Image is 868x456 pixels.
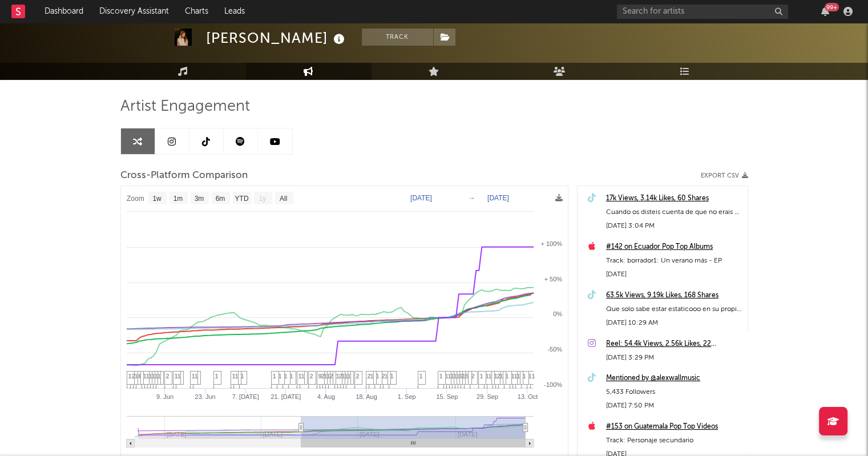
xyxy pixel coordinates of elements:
[215,373,219,380] span: 1
[506,373,509,380] span: 1
[487,194,509,202] text: [DATE]
[606,372,742,385] a: Mentioned by @alexwallmusic
[390,373,394,380] span: 1
[606,420,742,434] a: #153 on Guatemala Pop Top Videos
[273,373,276,380] span: 1
[617,5,788,19] input: Search for artists
[284,373,288,380] span: 1
[146,373,150,380] span: 1
[606,219,742,233] div: [DATE] 3:04 PM
[132,373,135,380] span: 2
[419,373,423,380] span: 1
[279,195,286,203] text: All
[606,351,742,365] div: [DATE] 3:29 PM
[348,373,351,380] span: 1
[241,373,244,380] span: 1
[177,373,181,380] span: 1
[825,3,839,11] div: 99 +
[606,385,742,399] div: 5,433 Followers
[232,373,236,380] span: 1
[135,373,138,380] span: 1
[500,373,503,380] span: 1
[532,373,535,380] span: 1
[127,195,144,203] text: Zoom
[356,373,360,380] span: 2
[553,310,562,317] text: 0%
[547,346,562,353] text: -50%
[445,373,449,380] span: 1
[517,393,537,400] text: 13. Oct
[192,373,195,380] span: 1
[342,373,345,380] span: 1
[330,373,333,380] span: 2
[410,194,432,202] text: [DATE]
[173,195,183,203] text: 1m
[439,373,443,380] span: 1
[514,373,518,380] span: 1
[606,434,742,447] div: Track: Personaje secundario
[606,254,742,268] div: Track: borrador1: Un verano más - EP
[606,268,742,281] div: [DATE]
[156,393,173,400] text: 9. Jun
[370,373,374,380] span: 1
[459,373,463,380] span: 6
[152,373,155,380] span: 1
[195,393,215,400] text: 23. Jun
[310,373,313,380] span: 2
[235,195,248,203] text: YTD
[494,373,498,380] span: 1
[345,373,348,380] span: 1
[606,192,742,205] a: 17k Views, 3.14k Likes, 60 Shares
[544,276,562,283] text: + 50%
[606,399,742,413] div: [DATE] 7:50 PM
[480,373,483,380] span: 1
[317,393,334,400] text: 4. Aug
[385,373,388,380] span: 1
[356,393,377,400] text: 18. Aug
[511,373,515,380] span: 1
[448,373,451,380] span: 1
[382,373,385,380] span: 2
[324,373,328,380] span: 1
[362,29,433,46] button: Track
[235,373,239,380] span: 1
[397,393,415,400] text: 1. Sep
[278,373,282,380] span: 1
[606,337,742,351] div: Reel: 54.4k Views, 2.56k Likes, 22 Comments
[138,373,141,380] span: 4
[606,289,742,302] div: 63.5k Views, 9.19k Likes, 168 Shares
[290,373,293,380] span: 1
[469,194,475,202] text: →
[271,393,301,400] text: 21. [DATE]
[327,373,330,380] span: 1
[457,373,460,380] span: 1
[606,240,742,254] a: #142 on Ecuador Pop Top Albums
[376,373,380,380] span: 1
[466,373,469,380] span: 5
[436,393,458,400] text: 15. Sep
[486,373,489,380] span: 1
[606,302,742,316] div: Que solo sabe estar estaticooo en su propio [PERSON_NAME]🎶🎶🎸🥹❤️🫶 #fyp #personajesecundario #lolat...
[259,195,266,203] text: 1y
[155,373,158,380] span: 1
[152,195,162,203] text: 1w
[166,373,169,380] span: 2
[143,373,147,380] span: 1
[368,373,371,380] span: 2
[215,195,225,203] text: 6m
[194,195,204,203] text: 3m
[462,373,466,380] span: 1
[232,393,259,400] text: 7. [DATE]
[471,373,475,380] span: 2
[120,169,248,183] span: Cross-Platform Comparison
[476,393,498,400] text: 29. Sep
[336,373,340,380] span: 1
[301,373,305,380] span: 1
[321,373,325,380] span: 2
[120,100,250,114] span: Artist Engagement
[128,373,132,380] span: 1
[517,373,520,380] span: 1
